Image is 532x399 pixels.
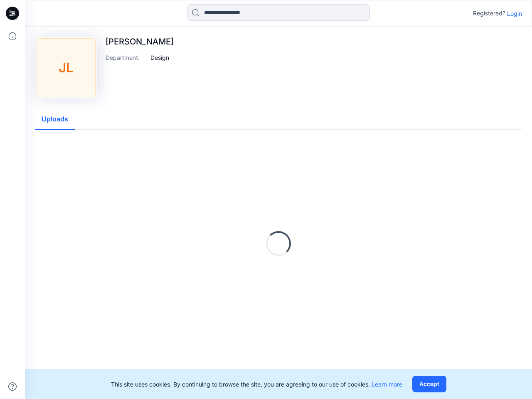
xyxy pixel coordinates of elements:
p: [PERSON_NAME] [106,37,174,47]
p: This site uses cookies. By continuing to browse the site, you are agreeing to our use of cookies. [111,380,402,389]
p: Registered? [473,8,505,18]
a: Learn more [372,381,402,388]
p: Department : [106,53,147,62]
button: Uploads [35,109,75,130]
p: Design [150,53,169,62]
button: Accept [412,376,446,392]
p: Login [507,9,522,18]
div: JL [37,38,96,97]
